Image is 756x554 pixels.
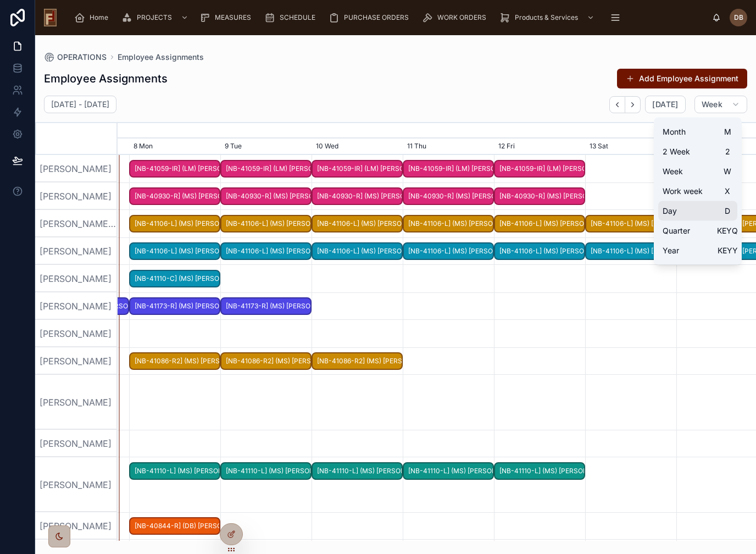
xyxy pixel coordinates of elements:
[129,187,220,206] div: [NB-40930-R] (MS) Jenn Kuiper
[585,138,676,155] div: 13 Sat
[663,206,677,217] span: Day
[586,242,675,261] span: [NB-41106-L] (MS) [PERSON_NAME]
[261,8,323,27] a: SCHEDULE
[312,242,403,261] div: [NB-41106-L] (MS) Marianne Burish
[129,517,220,535] div: [NB-40844-R] (DB) Callen [Earhart] (Aghjian)
[130,270,219,288] span: [NB-41110-C] (MS) [PERSON_NAME]
[221,352,310,370] span: [NB-41086-R2] (MS) [PERSON_NAME]
[404,160,493,178] span: [NB-41059-IR] (LM) [PERSON_NAME] ([PERSON_NAME])
[494,215,585,233] div: [NB-41106-L] (MS) Marianne Burish
[313,187,402,206] span: [NB-40930-R] (MS) [PERSON_NAME]
[663,245,679,256] span: Year
[663,186,703,197] span: Work week
[35,457,118,512] div: [PERSON_NAME]
[658,142,737,162] button: 2 Week2
[344,13,409,22] span: PURCHASE ORDERS
[495,187,584,206] span: [NB-40930-R] (MS) [PERSON_NAME]
[35,182,118,210] div: [PERSON_NAME]
[515,13,578,22] span: Products & Services
[129,462,220,480] div: [NB-41110-L] (MS) Curt Diesner
[220,160,312,178] div: [NB-41059-IR] (LM) Jeffrey Brown (Rockwell)
[723,207,732,215] span: D
[585,215,676,233] div: [NB-41106-L] (MS) Marianne Burish
[35,237,118,265] div: [PERSON_NAME]
[494,242,585,261] div: [NB-41106-L] (MS) Marianne Burish
[57,52,107,63] span: OPERATIONS
[723,167,732,176] span: W
[130,297,219,315] span: [NB-41173-R] (MS) [PERSON_NAME]
[404,187,493,206] span: [NB-40930-R] (MS) [PERSON_NAME]
[130,517,219,535] span: [NB-40844-R] (DB) [PERSON_NAME] [[PERSON_NAME]] (Aghjian)
[404,462,493,480] span: [NB-41110-L] (MS) [PERSON_NAME]
[404,215,493,233] span: [NB-41106-L] (MS) [PERSON_NAME]
[723,147,732,156] span: 2
[403,160,494,178] div: [NB-41059-IR] (LM) Jeffrey Brown (Rockwell)
[313,215,402,233] span: [NB-41106-L] (MS) [PERSON_NAME]
[404,242,493,261] span: [NB-41106-L] (MS) [PERSON_NAME]
[220,187,312,206] div: [NB-40930-R] (MS) Jenn Kuiper
[196,8,259,27] a: MEASURES
[130,160,219,178] span: [NB-41059-IR] (LM) [PERSON_NAME] ([PERSON_NAME])
[313,160,402,178] span: [NB-41059-IR] (LM) [PERSON_NAME] ([PERSON_NAME])
[35,512,118,540] div: [PERSON_NAME]
[44,52,107,63] a: OPERATIONS
[215,13,251,22] span: MEASURES
[35,265,118,292] div: [PERSON_NAME]
[312,138,403,155] div: 10 Wed
[658,162,737,181] button: WeekW
[313,242,402,261] span: [NB-41106-L] (MS) [PERSON_NAME]
[118,52,204,63] a: Employee Assignments
[221,160,310,178] span: [NB-41059-IR] (LM) [PERSON_NAME] ([PERSON_NAME])
[220,297,312,315] div: [NB-41173-R] (MS) Rebecca Huebsch
[403,187,494,206] div: [NB-40930-R] (MS) Jenn Kuiper
[51,99,109,110] h2: [DATE] - [DATE]
[129,352,220,370] div: [NB-41086-R2] (MS) Tracy Zabrowski
[437,13,486,22] span: WORK ORDERS
[419,8,494,27] a: WORK ORDERS
[313,352,402,370] span: [NB-41086-R2] (MS) [PERSON_NAME]
[220,462,312,480] div: [NB-41110-L] (MS) Curt Diesner
[403,242,494,261] div: [NB-41106-L] (MS) Marianne Burish
[496,8,600,27] a: Products & Services
[645,96,685,113] button: [DATE]
[220,215,312,233] div: [NB-41106-L] (MS) Marianne Burish
[312,215,403,233] div: [NB-41106-L] (MS) Marianne Burish
[663,146,690,157] span: 2 Week
[44,71,168,86] h1: Employee Assignments
[129,297,220,315] div: [NB-41173-R] (MS) Rebecca Huebsch
[65,5,712,30] div: scrollable content
[658,181,737,201] button: Work weekX
[658,241,737,261] button: YearKEYY
[35,155,118,182] div: [PERSON_NAME]
[312,352,403,370] div: [NB-41086-R2] (MS) Tracy Zabrowski
[35,320,118,347] div: [PERSON_NAME]
[694,96,747,113] button: Week
[585,242,676,261] div: [NB-41106-L] (MS) Marianne Burish
[494,187,585,206] div: [NB-40930-R] (MS) Jenn Kuiper
[130,215,219,233] span: [NB-41106-L] (MS) [PERSON_NAME]
[617,69,747,88] button: Add Employee Assignment
[658,221,737,241] button: QuarterKEYQ
[130,242,219,261] span: [NB-41106-L] (MS) [PERSON_NAME]
[44,9,57,26] img: App logo
[35,375,118,430] div: [PERSON_NAME]
[658,201,737,221] button: DayD
[137,13,172,22] span: PROJECTS
[403,462,494,480] div: [NB-41110-L] (MS) Curt Diesner
[495,242,584,261] span: [NB-41106-L] (MS) [PERSON_NAME]
[221,242,310,261] span: [NB-41106-L] (MS) [PERSON_NAME]
[495,215,584,233] span: [NB-41106-L] (MS) [PERSON_NAME]
[325,8,416,27] a: PURCHASE ORDERS
[734,13,743,22] span: DB
[312,160,403,178] div: [NB-41059-IR] (LM) Jeffrey Brown (Rockwell)
[130,462,219,480] span: [NB-41110-L] (MS) [PERSON_NAME]
[663,225,690,236] span: Quarter
[494,138,585,155] div: 12 Fri
[663,126,686,137] span: Month
[403,138,494,155] div: 11 Thu
[220,138,312,155] div: 9 Tue
[129,215,220,233] div: [NB-41106-L] (MS) Marianne Burish
[221,462,310,480] span: [NB-41110-L] (MS) [PERSON_NAME]
[130,352,219,370] span: [NB-41086-R2] (MS) [PERSON_NAME]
